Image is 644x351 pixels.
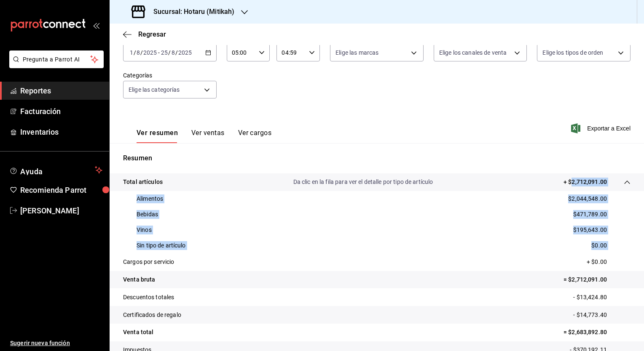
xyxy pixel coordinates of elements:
[161,49,168,56] input: --
[20,85,102,96] span: Reportes
[20,126,102,138] span: Inventarios
[147,7,234,17] h3: Sucursal: Hotaru (Mitikah)
[10,339,102,348] span: Sugerir nueva función
[591,241,607,250] p: $0.00
[137,226,152,234] p: Vinos
[171,49,175,56] input: --
[573,226,607,234] p: $195,643.00
[134,49,136,56] span: /
[573,293,631,302] p: - $13,424.80
[191,129,225,143] button: Ver ventas
[137,210,158,219] p: Bebidas
[20,165,91,175] span: Ayuda
[137,129,178,143] button: Ver resumen
[573,210,607,219] p: $471,789.00
[20,205,102,216] span: [PERSON_NAME]
[238,129,272,143] button: Ver cargos
[129,49,134,56] input: --
[138,30,166,38] span: Regresar
[93,22,99,29] button: open_drawer_menu
[137,241,186,250] p: Sin tipo de artículo
[123,275,155,284] p: Venta bruta
[123,258,174,266] p: Cargos por servicio
[9,51,104,68] button: Pregunta a Parrot AI
[140,49,143,56] span: /
[293,178,433,186] p: Da clic en la fila para ver el detalle por tipo de artículo
[123,311,181,319] p: Certificados de regalo
[20,106,102,117] span: Facturación
[123,328,153,337] p: Venta total
[137,129,271,143] div: navigation tabs
[563,178,607,186] p: + $2,712,091.00
[123,178,163,186] p: Total artículos
[587,258,631,266] p: + $0.00
[123,30,166,38] button: Regresar
[158,49,160,56] span: -
[573,123,631,133] button: Exportar a Excel
[335,48,378,57] span: Elige las marcas
[175,49,178,56] span: /
[136,49,140,56] input: --
[123,153,631,163] p: Resumen
[6,61,104,70] a: Pregunta a Parrot AI
[542,48,603,57] span: Elige los tipos de orden
[573,311,631,319] p: - $14,773.40
[563,275,631,284] p: = $2,712,091.00
[129,85,180,94] span: Elige las categorías
[568,194,607,203] p: $2,044,548.00
[143,49,157,56] input: ----
[168,49,171,56] span: /
[178,49,192,56] input: ----
[563,328,631,337] p: = $2,683,892.80
[123,72,217,78] label: Categorías
[23,55,91,64] span: Pregunta a Parrot AI
[439,48,507,57] span: Elige los canales de venta
[20,184,102,196] span: Recomienda Parrot
[137,194,163,203] p: Alimentos
[123,293,174,302] p: Descuentos totales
